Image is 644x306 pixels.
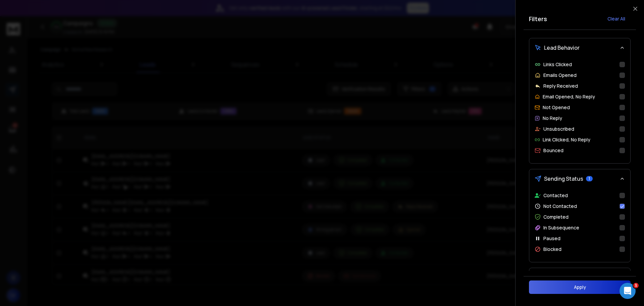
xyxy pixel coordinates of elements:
[543,214,569,220] p: Completed
[529,38,630,57] button: Lead Behavior
[543,61,572,68] p: Links Clicked
[529,57,630,163] div: Lead Behavior
[543,136,590,143] p: Link Clicked, No Reply
[543,147,563,154] p: Bounced
[543,203,577,210] p: Not Contacted
[620,283,636,299] iframe: Intercom live chat
[543,72,577,79] p: Emails Opened
[543,104,570,111] p: Not Opened
[602,12,631,26] button: Clear All
[543,115,562,122] p: No Reply
[543,235,560,242] p: Paused
[543,126,574,132] p: Unsubscribed
[543,246,561,253] p: Blocked
[543,93,595,100] p: Email Opened, No Reply
[544,175,583,183] span: Sending Status
[544,44,580,52] span: Lead Behavior
[543,224,579,231] p: In Subsequence
[543,83,578,89] p: Reply Received
[543,192,568,199] p: Contacted
[586,176,593,181] span: 1
[529,188,630,262] div: Sending Status1
[529,169,630,188] button: Sending Status1
[529,268,630,287] button: Email Provider
[529,14,547,24] h2: Filters
[633,283,639,288] span: 1
[529,280,631,294] button: Apply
